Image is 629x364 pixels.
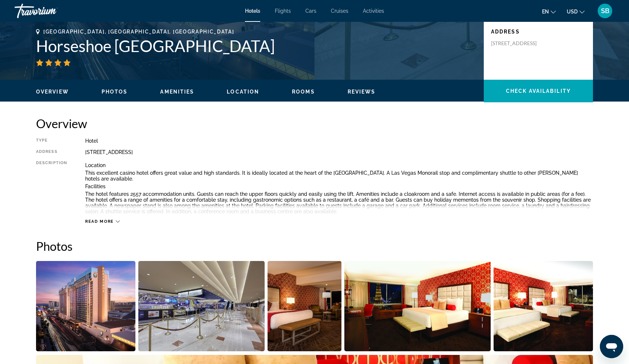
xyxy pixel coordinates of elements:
h2: Photos [36,239,593,253]
a: Travorium [15,1,87,20]
button: Open full-screen image slider [36,261,135,352]
span: en [542,9,549,15]
button: Open full-screen image slider [268,261,341,352]
p: Location [85,162,593,168]
button: Change language [542,6,556,17]
button: Rooms [292,88,315,95]
a: Cars [305,8,316,14]
iframe: Button to launch messaging window [600,335,623,358]
div: Description [36,161,67,215]
span: Overview [36,89,69,95]
span: Read more [85,219,114,224]
button: Open full-screen image slider [344,261,491,352]
h1: Horseshoe [GEOGRAPHIC_DATA] [36,36,476,55]
span: Amenities [160,89,194,95]
button: Reviews [348,88,376,95]
button: Check Availability [484,80,593,102]
button: Open full-screen image slider [138,261,265,352]
p: Address [491,29,586,35]
button: Overview [36,88,69,95]
span: Photos [102,89,128,95]
button: Photos [102,88,128,95]
p: This excellent casino hotel offers great value and high standards. It is ideally located at the h... [85,170,593,182]
span: Location [227,89,259,95]
a: Cruises [331,8,348,14]
div: Hotel [85,138,593,144]
span: SB [601,7,609,15]
div: Type [36,138,67,144]
button: Read more [85,219,120,224]
p: [STREET_ADDRESS] [491,40,549,47]
a: Activities [363,8,384,14]
span: Reviews [348,89,376,95]
button: Open full-screen image slider [494,261,593,352]
button: Change currency [567,6,585,17]
span: USD [567,9,578,15]
a: Flights [275,8,291,14]
button: Location [227,88,259,95]
p: The hotel features 2557 accommodation units. Guests can reach the upper floors quickly and easily... [85,191,593,214]
a: Hotels [245,8,260,14]
span: Check Availability [506,88,571,94]
span: [GEOGRAPHIC_DATA], [GEOGRAPHIC_DATA], [GEOGRAPHIC_DATA] [43,29,234,35]
p: Facilities [85,183,593,189]
button: User Menu [596,3,614,19]
div: Address [36,149,67,155]
h2: Overview [36,116,593,131]
span: Rooms [292,89,315,95]
div: [STREET_ADDRESS] [85,149,593,155]
button: Amenities [160,88,194,95]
